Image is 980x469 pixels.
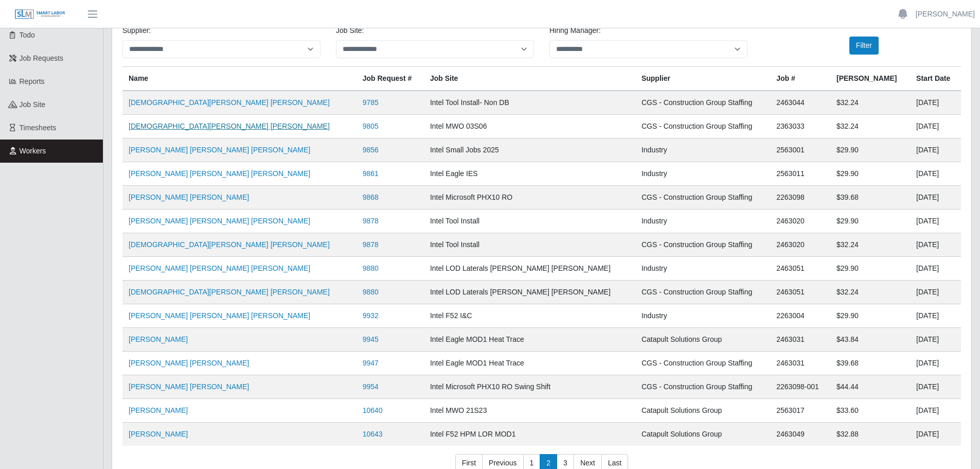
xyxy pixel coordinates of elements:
[910,423,961,446] td: [DATE]
[849,37,879,55] button: Filter
[20,100,46,109] span: job site
[424,186,635,210] td: Intel Microsoft PHX10 RO
[910,375,961,399] td: [DATE]
[770,352,830,375] td: 2463031
[424,210,635,233] td: Intel Tool Install
[129,98,330,107] a: [DEMOGRAPHIC_DATA][PERSON_NAME] [PERSON_NAME]
[910,91,961,115] td: [DATE]
[424,352,635,375] td: Intel Eagle MOD1 Heat Trace
[830,210,910,233] td: $29.90
[129,430,188,438] a: [PERSON_NAME]
[830,423,910,446] td: $32.88
[363,146,379,154] a: 9856
[424,67,635,91] th: job site
[424,115,635,138] td: Intel MWO 03S06
[424,162,635,186] td: Intel Eagle IES
[910,162,961,186] td: [DATE]
[910,210,961,233] td: [DATE]
[635,115,770,138] td: CGS - Construction Group Staffing
[129,169,310,178] a: [PERSON_NAME] [PERSON_NAME] [PERSON_NAME]
[830,375,910,399] td: $44.44
[770,115,830,138] td: 2363033
[363,217,379,225] a: 9878
[363,430,383,438] a: 10643
[910,281,961,304] td: [DATE]
[129,217,310,225] a: [PERSON_NAME] [PERSON_NAME] [PERSON_NAME]
[424,423,635,446] td: Intel F52 HPM LOR MOD1
[424,233,635,257] td: Intel Tool Install
[830,186,910,210] td: $39.68
[830,328,910,352] td: $43.84
[129,193,249,201] a: [PERSON_NAME] [PERSON_NAME]
[830,304,910,328] td: $29.90
[635,281,770,304] td: CGS - Construction Group Staffing
[770,399,830,423] td: 2563017
[830,281,910,304] td: $32.24
[424,328,635,352] td: Intel Eagle MOD1 Heat Trace
[424,91,635,115] td: Intel Tool Install- Non DB
[770,91,830,115] td: 2463044
[20,147,46,155] span: Workers
[830,233,910,257] td: $32.24
[424,257,635,281] td: Intel LOD Laterals [PERSON_NAME] [PERSON_NAME]
[830,162,910,186] td: $29.90
[129,311,310,320] a: [PERSON_NAME] [PERSON_NAME] [PERSON_NAME]
[122,25,151,36] label: Supplier:
[910,186,961,210] td: [DATE]
[770,67,830,91] th: Job #
[635,67,770,91] th: Supplier
[363,169,379,178] a: 9861
[635,399,770,423] td: Catapult Solutions Group
[830,115,910,138] td: $32.24
[770,375,830,399] td: 2263098-001
[770,210,830,233] td: 2463020
[910,304,961,328] td: [DATE]
[770,162,830,186] td: 2563011
[635,423,770,446] td: Catapult Solutions Group
[910,328,961,352] td: [DATE]
[20,31,35,39] span: Todo
[129,264,310,272] a: [PERSON_NAME] [PERSON_NAME] [PERSON_NAME]
[770,257,830,281] td: 2463051
[910,115,961,138] td: [DATE]
[363,240,379,249] a: 9878
[635,138,770,162] td: Industry
[910,233,961,257] td: [DATE]
[424,281,635,304] td: Intel LOD Laterals [PERSON_NAME] [PERSON_NAME]
[129,122,330,130] a: [DEMOGRAPHIC_DATA][PERSON_NAME] [PERSON_NAME]
[830,67,910,91] th: [PERSON_NAME]
[363,288,379,296] a: 9880
[830,91,910,115] td: $32.24
[916,9,975,20] a: [PERSON_NAME]
[770,281,830,304] td: 2463051
[830,138,910,162] td: $29.90
[129,406,188,414] a: [PERSON_NAME]
[635,233,770,257] td: CGS - Construction Group Staffing
[129,383,249,391] a: [PERSON_NAME] [PERSON_NAME]
[424,138,635,162] td: Intel Small Jobs 2025
[910,67,961,91] th: Start Date
[20,77,45,85] span: Reports
[122,67,357,91] th: Name
[770,304,830,328] td: 2263004
[770,138,830,162] td: 2563001
[424,375,635,399] td: Intel Microsoft PHX10 RO Swing Shift
[363,335,379,343] a: 9945
[363,193,379,201] a: 9868
[424,399,635,423] td: Intel MWO 21S23
[770,233,830,257] td: 2463020
[635,352,770,375] td: CGS - Construction Group Staffing
[910,399,961,423] td: [DATE]
[635,210,770,233] td: Industry
[20,54,64,62] span: Job Requests
[830,399,910,423] td: $33.60
[910,138,961,162] td: [DATE]
[635,186,770,210] td: CGS - Construction Group Staffing
[635,375,770,399] td: CGS - Construction Group Staffing
[129,359,249,367] a: [PERSON_NAME] [PERSON_NAME]
[635,91,770,115] td: CGS - Construction Group Staffing
[363,406,383,414] a: 10640
[14,9,66,20] img: SLM Logo
[830,257,910,281] td: $29.90
[770,328,830,352] td: 2463031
